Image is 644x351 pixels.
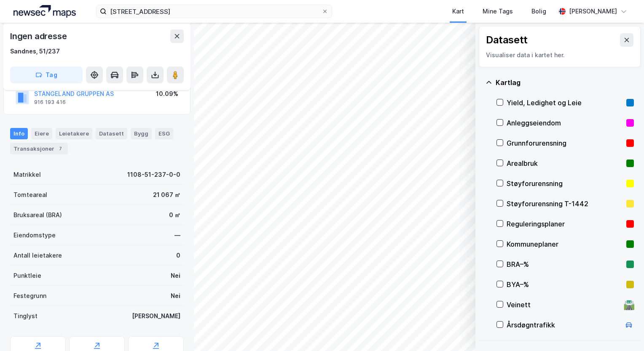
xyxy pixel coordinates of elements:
[171,291,180,301] div: Nei
[13,271,41,281] div: Punktleie
[507,98,623,108] div: Yield, Ledighet og Leie
[13,311,38,321] div: Tinglyst
[531,6,546,16] div: Bolig
[156,89,178,99] div: 10.09%
[155,128,173,139] div: ESG
[623,299,635,310] div: 🛣️
[507,199,623,209] div: Støyforurensning T-1442
[176,250,180,261] div: 0
[174,230,180,240] div: —
[507,300,620,310] div: Veinett
[569,6,617,16] div: [PERSON_NAME]
[13,5,76,18] img: logo.a4113a55bc3d86da70a041830d287a7e.svg
[507,259,623,269] div: BRA–%
[13,170,41,180] div: Matrikkel
[10,29,68,43] div: Ingen adresse
[13,291,46,301] div: Festegrunn
[31,128,52,139] div: Eiere
[171,271,180,281] div: Nei
[13,190,47,200] div: Tomteareal
[56,128,92,139] div: Leietakere
[496,77,634,88] div: Kartlag
[507,158,623,168] div: Arealbruk
[483,6,513,16] div: Mine Tags
[107,5,322,18] input: Søk på adresse, matrikkel, gårdeiere, leietakere eller personer
[34,99,66,106] div: 916 193 416
[507,320,620,330] div: Årsdøgntrafikk
[13,250,62,261] div: Antall leietakere
[13,210,62,220] div: Bruksareal (BRA)
[56,144,64,153] div: 7
[10,143,68,154] div: Transaksjoner
[486,50,633,60] div: Visualiser data i kartet her.
[602,311,644,351] div: Kontrollprogram for chat
[127,170,180,180] div: 1108-51-237-0-0
[132,311,180,321] div: [PERSON_NAME]
[131,128,152,139] div: Bygg
[10,128,28,139] div: Info
[507,118,623,128] div: Anleggseiendom
[169,210,180,220] div: 0 ㎡
[602,311,644,351] iframe: Chat Widget
[507,178,623,189] div: Støyforurensning
[507,279,623,290] div: BYA–%
[486,33,528,47] div: Datasett
[153,190,180,200] div: 21 067 ㎡
[507,239,623,249] div: Kommuneplaner
[452,6,464,16] div: Kart
[13,230,56,240] div: Eiendomstype
[10,46,60,56] div: Sandnes, 51/237
[10,66,83,83] button: Tag
[96,128,127,139] div: Datasett
[507,138,623,148] div: Grunnforurensning
[507,219,623,229] div: Reguleringsplaner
